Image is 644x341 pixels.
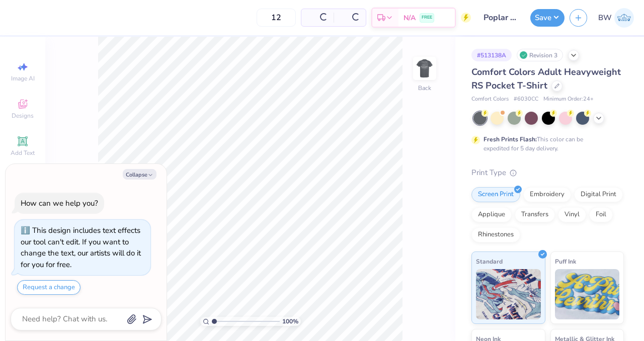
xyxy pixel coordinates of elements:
[614,8,634,28] img: Brooke Williams
[471,49,512,61] div: # 513138A
[523,187,571,202] div: Embroidery
[257,9,296,27] input: – –
[123,169,156,180] button: Collapse
[589,207,613,222] div: Foil
[471,66,621,92] span: Comfort Colors Adult Heavyweight RS Pocket T-Shirt
[515,207,555,222] div: Transfers
[514,95,538,104] span: # 6030CC
[484,135,537,143] strong: Fresh Prints Flash:
[555,256,576,267] span: Puff Ink
[21,198,98,208] div: How can we help you?
[17,280,80,295] button: Request a change
[598,12,612,24] span: BW
[476,269,541,319] img: Standard
[12,112,34,120] span: Designs
[471,207,512,222] div: Applique
[558,207,586,222] div: Vinyl
[21,225,141,270] div: This design includes text effects our tool can't edit. If you want to change the text, our artist...
[11,74,35,82] span: Image AI
[471,227,520,242] div: Rhinestones
[404,13,416,23] span: N/A
[476,256,503,267] span: Standard
[530,9,565,27] button: Save
[422,14,432,21] span: FREE
[517,49,563,61] div: Revision 3
[543,95,594,104] span: Minimum Order: 24 +
[471,167,624,179] div: Print Type
[598,8,634,28] a: BW
[471,187,520,202] div: Screen Print
[11,149,35,157] span: Add Text
[415,58,435,78] img: Back
[555,269,620,319] img: Puff Ink
[476,8,525,28] input: Untitled Design
[574,187,623,202] div: Digital Print
[484,135,607,153] div: This color can be expedited for 5 day delivery.
[282,317,298,326] span: 100 %
[418,83,431,93] div: Back
[471,95,509,104] span: Comfort Colors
